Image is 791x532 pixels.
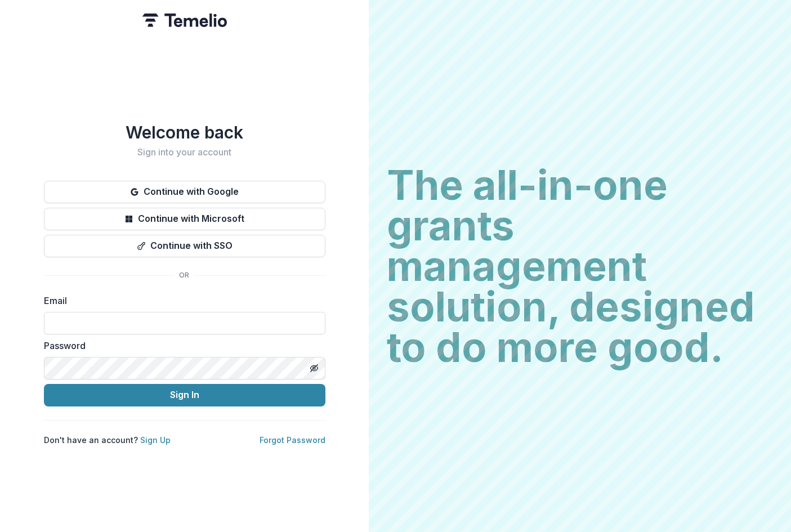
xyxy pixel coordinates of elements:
button: Sign In [44,384,325,406]
label: Email [44,294,319,307]
button: Continue with Google [44,181,325,203]
label: Password [44,339,319,352]
button: Continue with SSO [44,235,325,257]
h1: Welcome back [44,122,325,142]
h2: Sign into your account [44,147,325,158]
p: Don't have an account? [44,434,171,446]
img: Temelio [142,14,227,27]
button: Toggle password visibility [305,359,323,377]
button: Continue with Microsoft [44,208,325,230]
a: Forgot Password [260,435,325,445]
a: Sign Up [140,435,171,445]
